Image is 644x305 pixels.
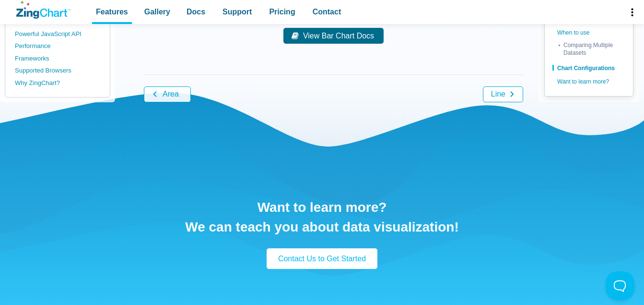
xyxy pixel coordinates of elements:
a: Frameworks [15,52,100,65]
a: View Bar Chart Docs [283,28,384,44]
a: Want to learn more? [552,75,625,88]
span: Support [222,5,252,18]
span: Gallery [144,5,170,18]
a: When to use [552,26,625,39]
span: Pricing [269,5,295,18]
a: Powerful JavaScript API [15,28,100,40]
span: Contact Us to Get Started [278,252,366,265]
a: Supported Browsers [15,65,100,77]
strong: We can teach you about data visualization! [185,219,459,236]
a: Comparing Multiple Datasets [559,39,625,57]
a: Why ZingChart? [15,77,100,89]
a: Want to learn more? [258,200,387,215]
a: ZingChart Logo. Click to return to the homepage [16,1,70,19]
span: Docs [187,5,205,18]
a: Chart Configurations [552,57,625,75]
span: Contact [313,5,341,18]
iframe: Toggle Customer Support [606,271,634,300]
a: Performance [15,40,100,52]
span: Features [96,5,128,18]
